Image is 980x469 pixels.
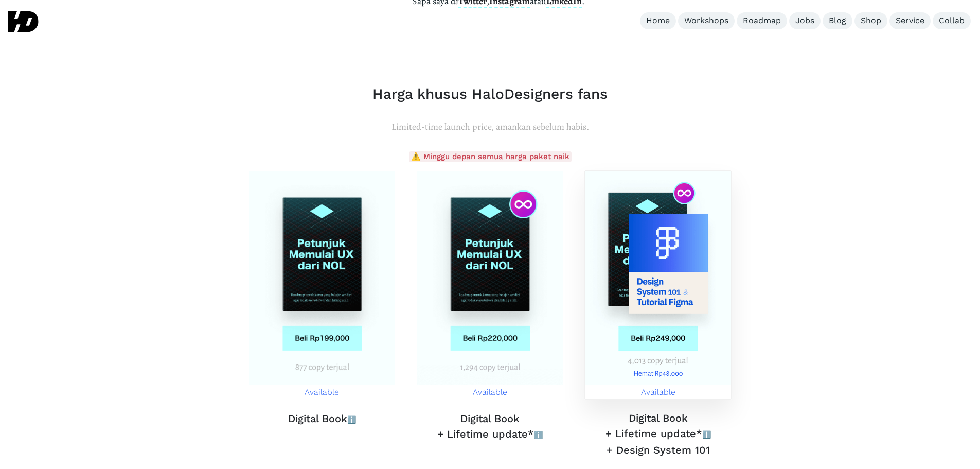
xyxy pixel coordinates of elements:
[939,15,965,26] div: Collab
[585,385,732,400] p: Available
[702,430,711,439] span: ℹ️
[678,12,735,29] a: Workshops
[248,85,732,103] h2: Harga khusus HaloDesigners fans
[795,15,814,26] div: Jobs
[823,12,852,29] a: Blog
[737,12,787,29] a: Roadmap
[933,12,971,29] a: Collab
[347,415,356,424] span: ℹ️
[896,15,924,26] div: Service
[861,15,881,26] div: Shop
[417,171,563,385] img: harga buku petunjuk memulai ux dari nol paket b
[743,15,781,26] div: Roadmap
[640,12,676,29] a: Home
[417,385,563,400] p: Available
[248,119,732,135] p: Limited-time launch price, amankan sebelum habis.
[829,15,846,26] div: Blog
[584,170,732,400] a: Available
[854,12,887,29] a: Shop
[684,15,728,26] div: Workshops
[584,410,732,458] h3: Digital Book + Lifetime update* + Design System 101
[248,170,396,401] a: Available
[248,411,396,427] h3: Digital Book
[646,15,670,26] div: Home
[534,431,543,439] span: ℹ️
[249,385,396,400] p: Available
[789,12,821,29] a: Jobs
[416,170,564,401] a: Available
[889,12,931,29] a: Service
[249,171,396,385] img: harga buku petunjuk memulai ux dari nol paket c
[416,411,564,443] h3: Digital Book + Lifetime update*
[409,151,572,162] span: ⚠️ Minggu depan semua harga paket naik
